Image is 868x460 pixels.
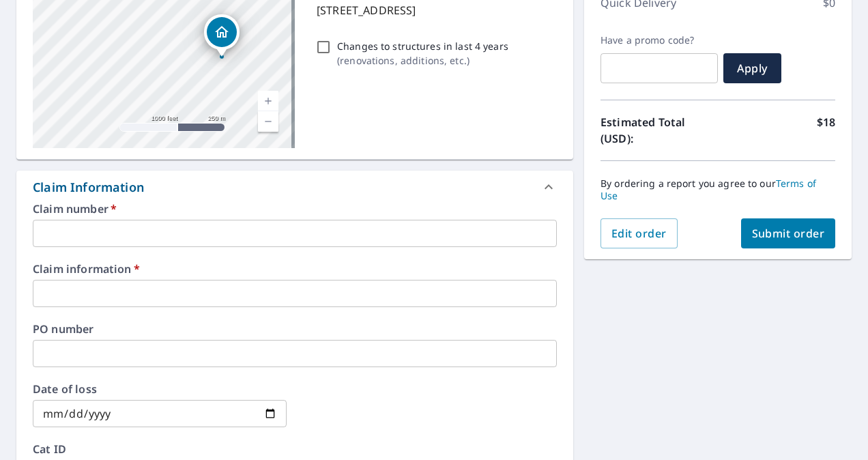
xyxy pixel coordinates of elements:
[611,226,667,241] span: Edit order
[734,61,770,76] span: Apply
[601,218,678,248] button: Edit order
[752,226,825,241] span: Submit order
[723,53,781,83] button: Apply
[337,39,508,53] p: Changes to structures in last 4 years
[33,324,557,334] label: PO number
[33,384,287,394] label: Date of loss
[601,34,718,46] label: Have a promo code?
[741,218,836,248] button: Submit order
[258,111,278,132] a: Current Level 15, Zoom Out
[33,444,557,455] label: Cat ID
[33,263,557,274] label: Claim information
[601,114,718,147] p: Estimated Total (USD):
[204,14,240,57] div: Dropped pin, building 1, Residential property, 226 Township Road 190 W Bellefontaine, OH 43311
[258,91,278,111] a: Current Level 15, Zoom In
[33,203,557,214] label: Claim number
[16,171,573,203] div: Claim Information
[33,178,144,197] div: Claim Information
[817,114,835,147] p: $18
[337,53,508,68] p: ( renovations, additions, etc. )
[317,2,551,18] p: [STREET_ADDRESS]
[601,177,835,202] p: By ordering a report you agree to our
[601,177,816,202] a: Terms of Use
